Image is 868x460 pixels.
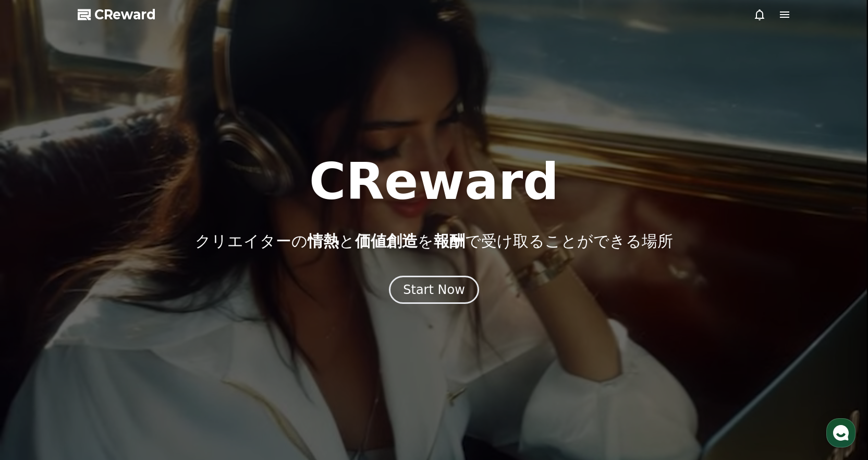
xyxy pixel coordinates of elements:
[195,232,673,251] p: クリエイターの と を で受け取ることができる場所
[87,347,117,356] span: Messages
[69,331,135,357] a: Messages
[154,347,180,355] span: Settings
[308,232,339,250] span: 情熱
[3,331,69,357] a: Home
[27,347,45,355] span: Home
[94,6,156,23] span: CReward
[403,281,465,298] div: Start Now
[389,276,479,304] button: Start Now
[78,6,156,23] a: CReward
[434,232,465,250] span: 報酬
[389,286,479,296] a: Start Now
[355,232,418,250] span: 価値創造
[135,331,200,357] a: Settings
[309,157,559,207] h1: CReward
